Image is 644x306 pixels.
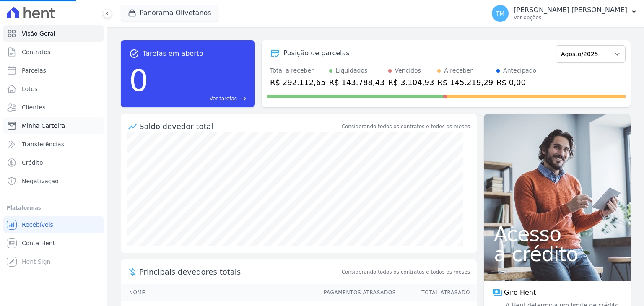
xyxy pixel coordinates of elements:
[3,154,104,171] a: Crédito
[3,117,104,134] a: Minha Carteira
[121,5,218,21] button: Panorama Olivetanos
[3,80,104,97] a: Lotes
[329,77,385,88] div: R$ 143.788,43
[336,66,368,75] div: Liquidados
[22,140,64,148] span: Transferências
[396,284,477,301] th: Total Atrasado
[22,66,46,75] span: Parcelas
[496,10,505,16] span: TM
[395,66,421,75] div: Vencidos
[494,224,621,244] span: Acesso
[342,123,470,130] div: Considerando todos os contratos e todos os meses
[22,103,45,112] span: Clientes
[504,288,536,298] span: Giro Hent
[22,29,55,38] span: Visão Geral
[139,266,340,277] span: Principais devedores totais
[22,177,59,185] span: Negativação
[3,136,104,153] a: Transferências
[3,173,104,189] a: Negativação
[7,203,100,213] div: Plataformas
[444,66,473,75] div: A receber
[496,77,536,88] div: R$ 0,00
[129,49,139,59] span: task_alt
[316,284,396,301] th: Pagamentos Atrasados
[503,66,536,75] div: Antecipado
[22,85,38,93] span: Lotes
[240,96,247,102] span: east
[3,25,104,42] a: Visão Geral
[22,122,65,130] span: Minha Carteira
[143,49,203,59] span: Tarefas em aberto
[388,77,434,88] div: R$ 3.104,93
[514,6,627,14] p: [PERSON_NAME] [PERSON_NAME]
[494,244,621,264] span: a crédito
[342,268,470,276] span: Considerando todos os contratos e todos os meses
[22,239,55,247] span: Conta Hent
[22,158,43,167] span: Crédito
[3,62,104,79] a: Parcelas
[3,235,104,252] a: Conta Hent
[22,220,53,229] span: Recebíveis
[22,48,50,56] span: Contratos
[129,59,148,102] div: 0
[3,99,104,116] a: Clientes
[270,77,326,88] div: R$ 292.112,65
[437,77,493,88] div: R$ 145.219,29
[514,14,627,21] p: Ver opções
[283,48,350,58] div: Posição de parcelas
[139,121,340,132] div: Saldo devedor total
[121,284,316,301] th: Nome
[210,95,237,102] span: Ver tarefas
[152,95,247,102] a: Ver tarefas east
[3,216,104,233] a: Recebíveis
[270,66,326,75] div: Total a receber
[485,2,644,25] button: TM [PERSON_NAME] [PERSON_NAME] Ver opções
[3,44,104,60] a: Contratos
